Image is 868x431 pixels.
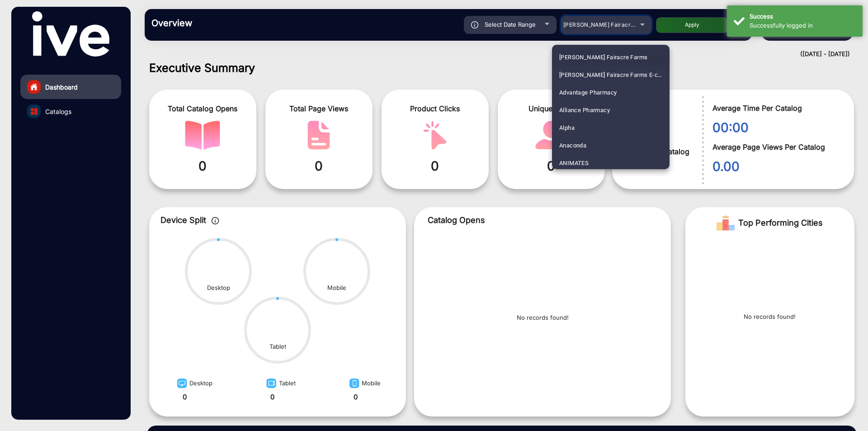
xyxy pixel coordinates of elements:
[559,119,575,137] span: Alpha
[559,154,589,172] span: ANIMATES
[559,48,647,66] span: [PERSON_NAME] Fairacre Farms
[559,66,662,84] span: [PERSON_NAME] Fairacre Farms E-commerce
[559,137,586,154] span: Anaconda
[750,12,856,21] div: Success
[559,84,617,101] span: Advantage Pharmacy
[559,101,610,119] span: Alliance Pharmacy
[750,21,856,30] div: Successfully logged in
